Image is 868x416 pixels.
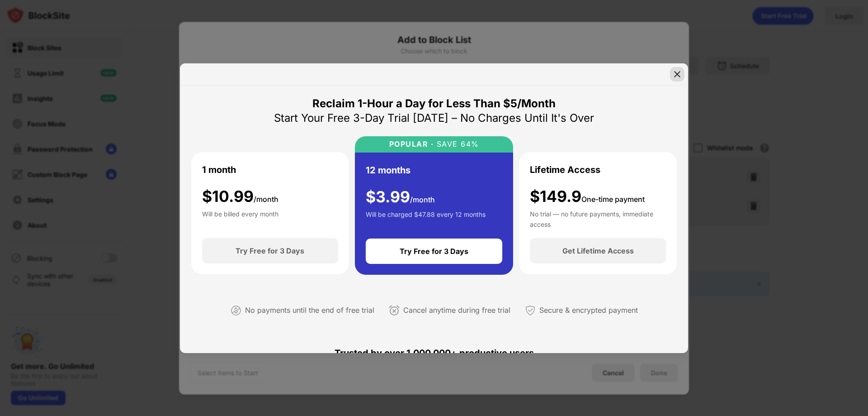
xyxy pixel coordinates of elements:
div: Reclaim 1-Hour a Day for Less Than $5/Month [312,96,556,111]
div: 12 months [366,163,410,177]
div: Try Free for 3 Days [400,247,468,256]
span: /month [410,195,435,204]
div: Get Lifetime Access [562,246,634,255]
div: Secure & encrypted payment [539,304,638,317]
div: Start Your Free 3-Day Trial [DATE] – No Charges Until It's Over [274,111,594,125]
div: Trusted by over 1,000,000+ productive users [191,331,677,375]
div: No payments until the end of free trial [245,304,374,317]
div: SAVE 64% [434,140,479,148]
div: Will be billed every month [202,209,278,227]
div: POPULAR · [389,140,434,148]
span: /month [254,195,278,204]
div: $ 3.99 [366,188,435,206]
div: $149.9 [530,187,645,206]
div: Lifetime Access [530,163,600,177]
div: 1 month [202,163,236,177]
div: $ 10.99 [202,187,278,206]
div: Cancel anytime during free trial [403,304,510,317]
img: cancel-anytime [389,305,400,316]
img: secured-payment [525,305,536,316]
div: Try Free for 3 Days [236,246,304,255]
div: Will be charged $47.88 every 12 months [366,210,486,228]
div: No trial — no future payments, immediate access [530,209,666,227]
img: not-paying [231,305,241,316]
span: One-time payment [581,195,645,204]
